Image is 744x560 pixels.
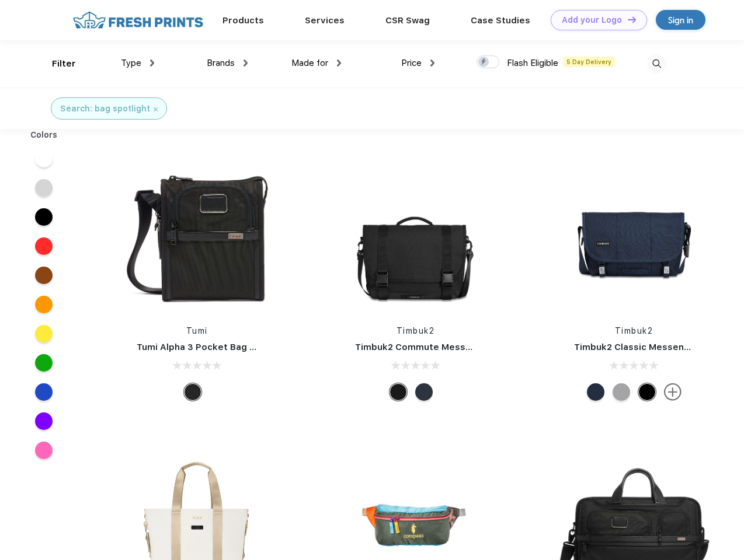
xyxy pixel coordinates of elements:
a: Timbuk2 Classic Messenger Bag [574,342,719,352]
div: Eco Rind Pop [613,383,630,401]
img: filter_cancel.svg [154,107,158,111]
span: Flash Eligible [507,58,558,68]
img: dropdown.png [244,60,248,66]
a: Tumi [186,326,208,335]
div: Black [184,383,201,401]
div: Eco Black [638,383,656,401]
span: Brands [207,58,235,68]
img: func=resize&h=266 [338,158,493,313]
img: func=resize&h=266 [557,158,712,313]
a: Sign in [656,10,705,30]
img: dropdown.png [337,60,341,66]
img: func=resize&h=266 [119,158,274,313]
img: more.svg [664,383,682,401]
span: Type [121,58,141,68]
div: Add your Logo [562,15,622,25]
a: Tumi Alpha 3 Pocket Bag Small [137,342,273,352]
div: Eco Nautical [587,383,604,401]
a: Timbuk2 [615,326,653,335]
div: Eco Black [390,383,407,401]
div: Colors [22,129,67,141]
div: Sign in [668,13,693,27]
img: DT [628,16,636,23]
img: fo%20logo%202.webp [69,10,207,30]
a: Products [222,15,264,26]
a: Timbuk2 [397,326,435,335]
img: dropdown.png [430,60,434,66]
div: Filter [52,57,76,71]
div: Search: bag spotlight [60,103,150,115]
div: Eco Nautical [415,383,433,401]
span: 5 Day Delivery [563,57,615,67]
img: dropdown.png [150,60,154,66]
img: desktop_search.svg [647,54,666,73]
span: Made for [291,58,328,68]
span: Price [401,58,422,68]
a: Timbuk2 Commute Messenger Bag [355,342,512,352]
